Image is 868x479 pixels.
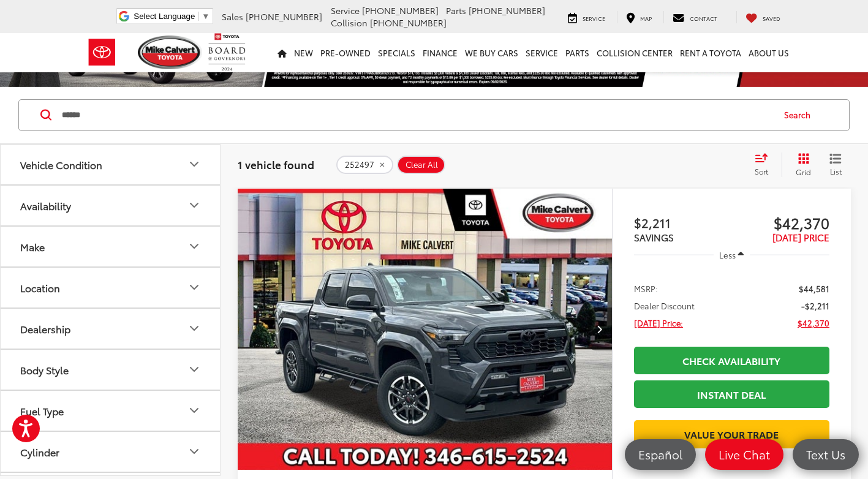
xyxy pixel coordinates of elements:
span: Dealer Discount [634,300,695,312]
button: Fuel TypeFuel Type [1,391,221,431]
span: [DATE] Price: [634,317,683,329]
button: Next image [587,307,612,350]
a: Map [617,11,661,23]
div: Availability [187,198,202,213]
div: Make [187,239,202,254]
span: Parts [446,4,466,17]
button: remove 252497 [336,156,393,174]
span: Sort [755,166,768,176]
button: CylinderCylinder [1,432,221,472]
img: 2025 Toyota Tacoma TRD Sport [237,189,613,470]
div: Availability [20,200,71,211]
span: Map [640,14,652,22]
a: Parts [562,33,593,72]
a: Check Availability [634,347,829,374]
a: Pre-Owned [317,33,374,72]
a: Text Us [793,439,859,470]
span: [DATE] PRICE [772,230,829,244]
span: $42,370 [798,317,829,329]
span: [PHONE_NUMBER] [469,4,545,17]
button: LocationLocation [1,268,221,307]
span: Live Chat [712,447,776,462]
span: MSRP: [634,282,658,295]
span: 252497 [345,160,374,170]
a: WE BUY CARS [461,33,522,72]
input: Search by Make, Model, or Keyword [61,100,772,130]
span: ▼ [202,12,209,21]
span: -$2,211 [801,300,829,312]
div: Fuel Type [20,405,64,417]
a: Live Chat [705,439,783,470]
a: Specials [374,33,419,72]
span: [PHONE_NUMBER] [370,17,447,29]
span: ​ [198,12,198,21]
span: Service [583,14,605,22]
a: My Saved Vehicles [736,11,790,23]
span: Collision [331,17,368,29]
div: 2025 Toyota Tacoma TRD Sport 0 [237,189,613,470]
span: $2,211 [634,213,732,232]
span: [PHONE_NUMBER] [362,4,439,17]
span: [PHONE_NUMBER] [246,10,322,23]
button: Vehicle ConditionVehicle Condition [1,145,221,184]
span: SAVINGS [634,230,674,244]
span: Select Language [134,12,195,21]
a: Rent a Toyota [676,33,745,72]
div: Dealership [187,321,202,336]
button: Less [714,244,750,266]
button: Grid View [782,153,820,177]
a: Contact [663,11,726,23]
a: Service [559,11,614,23]
div: Body Style [187,362,202,377]
div: Vehicle Condition [20,159,102,170]
a: Select Language​ [134,12,209,21]
button: Search [772,100,828,130]
a: New [290,33,317,72]
span: Text Us [800,447,851,462]
a: Finance [419,33,461,72]
a: Home [274,33,290,72]
a: Instant Deal [634,380,829,408]
span: Contact [690,14,717,22]
span: Less [719,249,736,260]
span: Grid [796,167,811,177]
span: Saved [763,14,780,22]
div: Location [187,280,202,295]
button: Body StyleBody Style [1,350,221,390]
span: List [829,166,842,176]
div: Fuel Type [187,403,202,418]
span: 1 vehicle found [238,157,314,172]
div: Body Style [20,364,69,375]
div: Vehicle Condition [187,157,202,172]
span: $44,581 [799,282,829,295]
button: List View [820,153,851,177]
span: Sales [222,10,243,23]
div: Cylinder [20,446,59,458]
a: About Us [745,33,793,72]
span: $42,370 [731,213,829,232]
span: Clear All [406,160,438,170]
button: AvailabilityAvailability [1,186,221,225]
a: Service [522,33,562,72]
button: MakeMake [1,227,221,266]
div: Cylinder [187,444,202,459]
button: DealershipDealership [1,309,221,349]
div: Location [20,282,60,293]
a: Español [625,439,696,470]
span: Español [632,447,689,462]
button: Select sort value [749,153,782,177]
a: 2025 Toyota Tacoma TRD Sport2025 Toyota Tacoma TRD Sport2025 Toyota Tacoma TRD Sport2025 Toyota T... [237,189,613,470]
span: Service [331,4,360,17]
div: Make [20,241,45,252]
button: Clear All [397,156,445,174]
a: Collision Center [593,33,676,72]
div: Dealership [20,323,70,334]
img: Toyota [79,32,125,72]
a: Value Your Trade [634,420,829,448]
img: Mike Calvert Toyota [138,36,203,69]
